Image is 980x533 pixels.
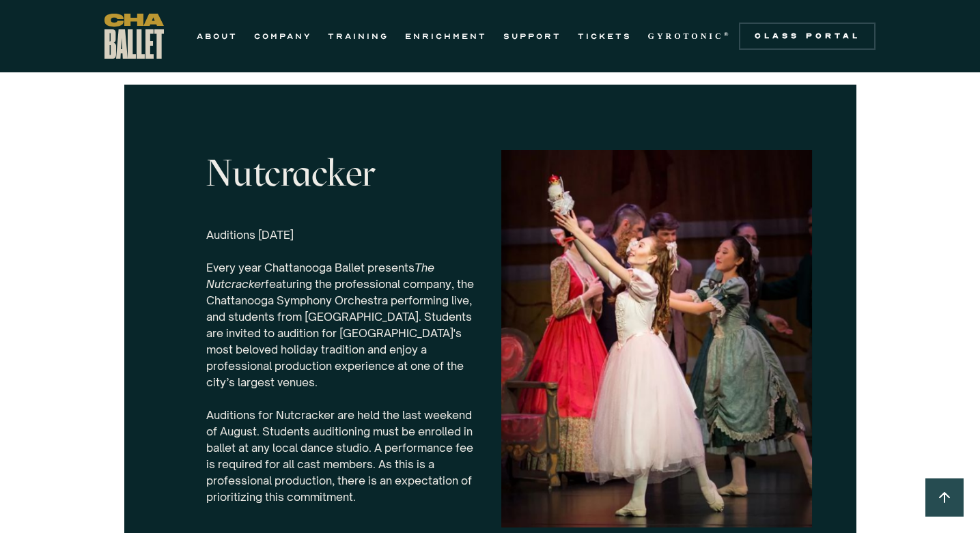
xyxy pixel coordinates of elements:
[328,28,389,44] a: TRAINING
[578,28,632,44] a: TICKETS
[206,153,479,194] h4: Nutcracker
[254,28,311,44] a: COMPANY
[739,23,876,50] a: Class Portal
[206,227,479,505] p: Auditions [DATE] ‍ Every year Chattanooga Ballet presents featuring the professional company, the...
[104,14,164,59] a: home
[197,28,238,44] a: ABOUT
[648,28,731,44] a: GYROTONIC®
[747,31,867,42] div: Class Portal
[405,28,487,44] a: ENRICHMENT
[206,261,434,291] em: The Nutcracker
[724,31,731,38] sup: ®
[503,28,561,44] a: SUPPORT
[648,31,724,41] strong: GYROTONIC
